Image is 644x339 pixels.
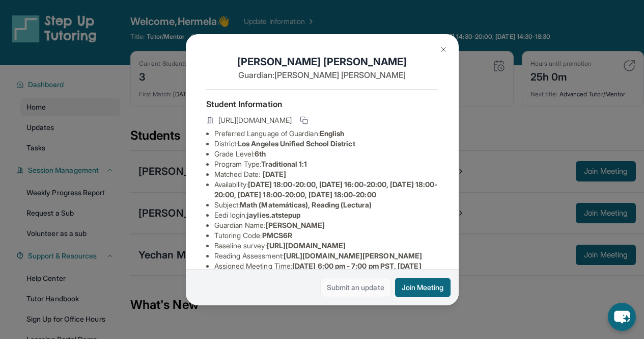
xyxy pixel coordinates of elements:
li: Baseline survey : [214,241,438,251]
li: Assigned Meeting Time : [214,261,438,281]
span: English [320,129,345,138]
span: 6th [255,149,266,158]
button: chat-button [608,303,636,331]
a: Submit an update [320,278,391,297]
img: Close Icon [439,45,447,54]
h4: Student Information [206,98,438,110]
li: Reading Assessment : [214,251,438,261]
span: Los Angeles Unified School District [238,139,355,148]
li: Preferred Language of Guardian: [214,128,438,139]
span: [URL][DOMAIN_NAME] [218,115,292,125]
button: Join Meeting [395,278,451,297]
button: Copy link [298,114,310,126]
li: Grade Level: [214,149,438,159]
li: District: [214,139,438,149]
li: Matched Date: [214,169,438,179]
span: [DATE] 6:00 pm - 7:00 pm PST, [DATE] 6:00 pm - 7:00 pm PST [214,262,422,280]
li: Availability: [214,179,438,200]
span: PMCS6R [262,231,292,240]
li: Subject : [214,200,438,210]
span: Math (Matemáticas), Reading (Lectura) [240,200,372,209]
span: [PERSON_NAME] [266,221,325,229]
span: jaylies.atstepup [247,211,300,219]
li: Guardian Name : [214,220,438,230]
p: Guardian: [PERSON_NAME] [PERSON_NAME] [206,69,438,81]
li: Program Type: [214,159,438,169]
span: [URL][DOMAIN_NAME] [267,241,346,250]
span: [DATE] [263,170,286,178]
li: Eedi login : [214,210,438,220]
span: Traditional 1:1 [261,160,307,168]
span: [DATE] 18:00-20:00, [DATE] 16:00-20:00, [DATE] 18:00-20:00, [DATE] 18:00-20:00, [DATE] 18:00-20:00 [214,180,438,199]
span: [URL][DOMAIN_NAME][PERSON_NAME] [284,251,422,260]
li: Tutoring Code : [214,230,438,241]
h1: [PERSON_NAME] [PERSON_NAME] [206,55,438,69]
